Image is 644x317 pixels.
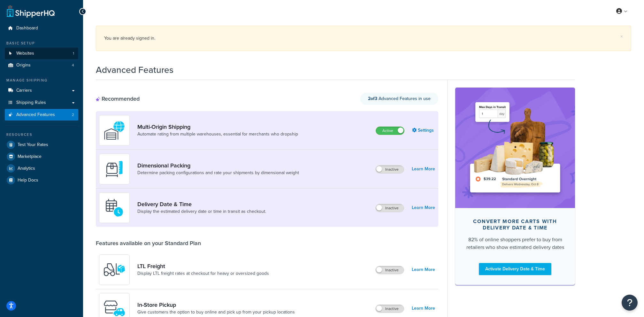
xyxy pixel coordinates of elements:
[103,158,126,180] img: DTVBYsAAAAAASUVORK5CYII=
[72,112,74,118] span: 2
[622,295,638,311] button: Open Resource Center
[5,132,78,137] div: Resources
[465,218,565,231] div: Convert more carts with delivery date & time
[137,270,269,277] a: Display LTL freight rates at checkout for heavy or oversized goods
[137,263,269,270] a: LTL Freight
[5,109,78,121] a: Advanced Features2
[72,63,74,68] span: 4
[412,203,435,212] a: Learn More
[137,301,295,308] a: In-Store Pickup
[137,170,299,176] a: Determine packing configurations and rate your shipments by dimensional weight
[479,263,551,275] a: Activate Delivery Date & Time
[16,63,31,68] span: Origins
[412,265,435,274] a: Learn More
[18,178,38,183] span: Help Docs
[5,163,78,174] a: Analytics
[465,97,565,198] img: feature-image-ddt-36eae7f7280da8017bfb280eaccd9c446f90b1fe08728e4019434db127062ab4.png
[376,204,404,212] label: Inactive
[137,131,298,137] a: Automate rating from multiple warehouses, essential for merchants who dropship
[73,51,74,56] span: 1
[137,309,295,315] a: Give customers the option to buy online and pick up from your pickup locations
[368,95,431,102] span: Advanced Features in use
[103,259,126,281] img: y79ZsPf0fXUFUhFXDzUgf+ktZg5F2+ohG75+v3d2s1D9TjoU8PiyCIluIjV41seZevKCRuEjTPPOKHJsQcmKCXGdfprl3L4q7...
[96,64,173,76] h1: Advanced Features
[103,119,126,142] img: WatD5o0RtDAAAAAElFTkSuQmCC
[412,126,435,135] a: Settings
[16,100,46,105] span: Shipping Rules
[5,151,78,162] a: Marketplace
[376,305,404,313] label: Inactive
[5,48,78,59] li: Websites
[104,34,623,43] div: You are already signed in.
[620,34,623,39] a: ×
[5,174,78,186] a: Help Docs
[18,142,48,148] span: Test Your Rates
[5,59,78,71] a: Origins4
[376,266,404,274] label: Inactive
[465,236,565,251] div: 82% of online shoppers prefer to buy from retailers who show estimated delivery dates
[5,48,78,59] a: Websites1
[5,59,78,71] li: Origins
[16,112,55,118] span: Advanced Features
[16,26,38,31] span: Dashboard
[5,22,78,34] a: Dashboard
[96,240,201,247] div: Features available on your Standard Plan
[137,162,299,169] a: Dimensional Packing
[137,201,266,208] a: Delivery Date & Time
[18,166,35,171] span: Analytics
[96,95,140,102] div: Recommended
[16,88,32,93] span: Carriers
[5,109,78,121] li: Advanced Features
[103,197,126,219] img: gfkeb5ejjkALwAAAABJRU5ErkJggg==
[412,165,435,174] a: Learn More
[5,41,78,46] div: Basic Setup
[412,304,435,313] a: Learn More
[16,51,34,56] span: Websites
[376,127,404,135] label: Active
[376,166,404,173] label: Inactive
[5,85,78,97] a: Carriers
[368,95,377,102] strong: 2 of 3
[5,139,78,151] a: Test Your Rates
[137,123,298,130] a: Multi-Origin Shipping
[5,78,78,83] div: Manage Shipping
[18,154,42,159] span: Marketplace
[137,208,266,215] a: Display the estimated delivery date or time in transit as checkout.
[5,97,78,109] a: Shipping Rules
